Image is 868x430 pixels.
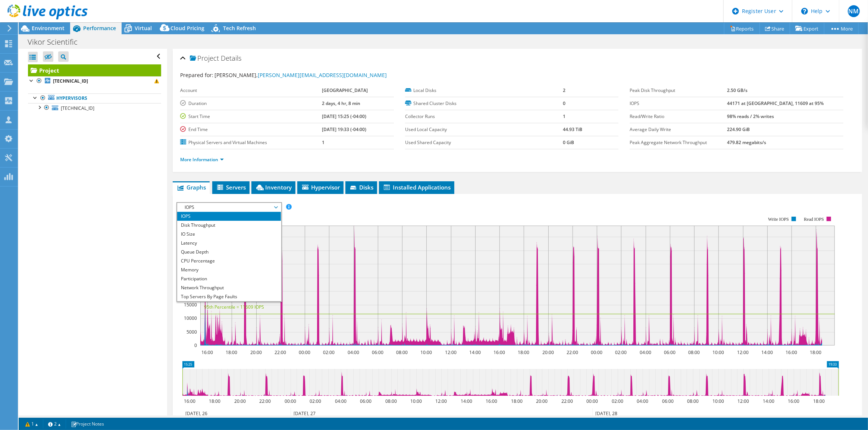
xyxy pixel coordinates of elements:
text: 18:00 [814,398,825,404]
span: Hypervisor [301,184,340,191]
text: 10:00 [713,349,724,356]
text: 18:00 [209,398,221,404]
text: 12:00 [436,398,447,404]
span: Cloud Pricing [170,25,204,32]
a: Share [759,23,790,34]
label: Read/Write Ratio [630,113,727,120]
text: 16:00 [786,349,798,356]
label: Used Local Capacity [405,126,563,133]
text: 04:00 [640,349,652,356]
text: 10:00 [421,349,432,356]
a: More Information [180,156,224,163]
text: 02:00 [612,398,624,404]
label: IOPS [630,100,727,107]
li: Memory [177,265,281,274]
b: 1 [322,139,325,146]
label: Collector Runs [405,113,563,120]
b: 479.82 megabits/s [727,139,766,146]
a: [PERSON_NAME][EMAIL_ADDRESS][DOMAIN_NAME] [258,71,387,79]
text: 20:00 [251,349,262,356]
text: 20:00 [543,349,554,356]
b: 0 GiB [563,139,574,146]
text: 12:00 [738,398,749,404]
text: 18:00 [226,349,238,356]
span: Installed Applications [383,184,451,191]
span: Inventory [255,184,292,191]
span: Tech Refresh [223,25,256,32]
a: 2 [43,419,66,429]
b: 44171 at [GEOGRAPHIC_DATA], 11609 at 95% [727,100,824,106]
text: 10:00 [713,398,724,404]
b: [TECHNICAL_ID] [53,78,88,84]
text: 18:00 [511,398,523,404]
text: 14:00 [470,349,481,356]
text: 00:00 [285,398,297,404]
a: More [824,23,859,34]
text: 06:00 [372,349,384,356]
text: 20:00 [235,398,246,404]
label: Start Time [180,113,322,120]
b: 1 [563,113,566,120]
label: Account [180,87,322,94]
text: 06:00 [360,398,372,404]
b: 98% reads / 2% writes [727,113,774,120]
label: Used Shared Capacity [405,139,563,146]
li: IO Size [177,230,281,239]
a: Hypervisors [28,93,161,103]
text: 0 [194,342,197,348]
text: 14:00 [763,398,775,404]
text: 06:00 [662,398,674,404]
text: 00:00 [591,349,603,356]
a: [TECHNICAL_ID] [28,103,161,113]
span: Environment [32,25,65,32]
b: 2 days, 4 hr, 8 min [322,100,361,106]
text: 15000 [184,302,197,308]
li: IOPS [177,212,281,221]
text: 08:00 [386,398,397,404]
label: Shared Cluster Disks [405,100,563,107]
text: 95th Percentile = 11609 IOPS [204,304,264,310]
b: 2 [563,87,566,93]
label: Local Disks [405,87,563,94]
text: 22:00 [567,349,579,356]
text: 08:00 [687,398,699,404]
a: [TECHNICAL_ID] [28,76,161,86]
text: 06:00 [664,349,676,356]
text: 00:00 [299,349,311,356]
text: 04:00 [637,398,649,404]
text: 00:00 [587,398,598,404]
text: 10000 [184,315,197,321]
text: 18:00 [518,349,530,356]
text: 16:00 [184,398,196,404]
li: Disk Throughput [177,221,281,230]
text: 04:00 [348,349,360,356]
b: 0 [563,100,566,106]
text: 12:00 [737,349,749,356]
text: 5000 [187,329,197,335]
text: 02:00 [310,398,322,404]
li: Top Servers By Page Faults [177,292,281,301]
b: [DATE] 19:33 (-04:00) [322,126,367,133]
label: Average Daily Write [630,126,727,133]
text: 08:00 [397,349,408,356]
span: Details [221,54,241,63]
label: Peak Disk Throughput [630,87,727,94]
span: Disks [349,184,373,191]
b: [GEOGRAPHIC_DATA] [322,87,368,93]
label: Prepared for: [180,71,213,79]
span: Performance [83,25,116,32]
span: Project [190,55,219,62]
text: 16:00 [202,349,213,356]
a: Project Notes [66,419,109,429]
text: 14:00 [461,398,473,404]
label: Physical Servers and Virtual Machines [180,139,322,146]
span: [TECHNICAL_ID] [61,105,94,111]
text: 20:00 [536,398,548,404]
text: Write IOPS [768,217,789,222]
text: 16:00 [486,398,498,404]
li: Network Throughput [177,283,281,292]
text: 16:00 [788,398,800,404]
b: [DATE] 15:25 (-04:00) [322,113,367,120]
span: Graphs [176,184,206,191]
li: Latency [177,239,281,248]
